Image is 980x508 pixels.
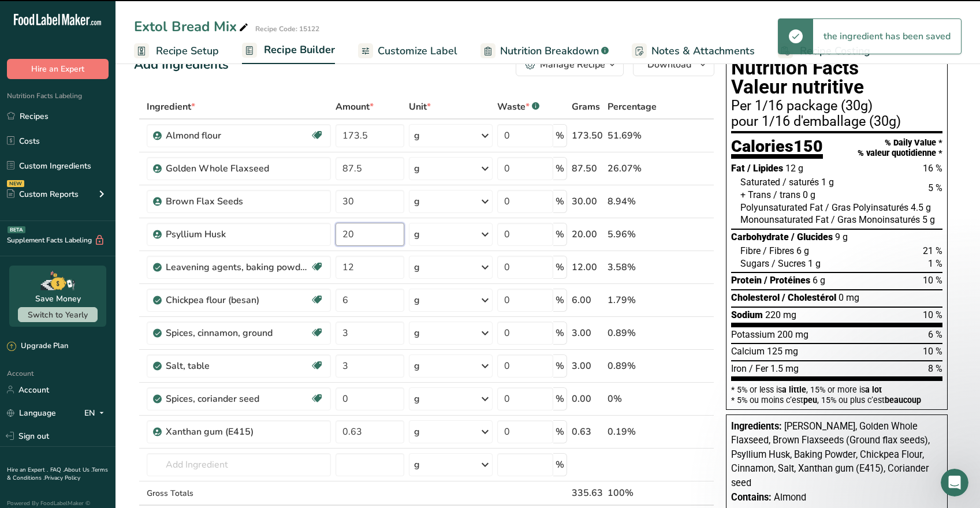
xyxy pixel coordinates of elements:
div: Spices, cinnamon, ground [166,326,310,340]
span: Grams [572,100,600,114]
span: Carbohydrate [731,231,789,242]
span: Saturated [740,177,780,188]
div: not really. any discount off of the monthly (month to month) subscription? [51,57,213,91]
span: 1.5 mg [770,363,799,374]
div: Waste [497,100,539,114]
div: LIA says… [9,16,222,50]
span: 200 mg [777,329,808,340]
div: 100% [608,486,659,500]
div: Golden Whole Flaxseed [166,162,310,175]
div: g [414,326,420,340]
button: Home [181,5,203,27]
span: Recipe Builder [264,42,335,58]
span: Protein [731,275,762,286]
div: Almond flour [166,129,310,143]
span: 10 % [923,309,942,320]
div: 0.63 [572,425,603,439]
div: g [414,458,420,472]
span: Sugars [740,258,769,269]
div: Chickpea flour (besan) [166,293,310,307]
button: Manage Recipe [516,53,624,76]
div: 30.00 [572,195,603,208]
span: a lot [865,385,882,394]
span: 5 g [922,214,935,225]
a: About Us . [64,466,92,474]
span: / Glucides [791,231,833,242]
span: / Gras Polyinsaturés [825,202,908,213]
span: / saturés [782,177,819,188]
div: Save Money [35,293,81,305]
div: 0.89% [608,359,659,373]
div: Spices, coriander seed [166,392,310,406]
span: / Gras Monoinsaturés [831,214,920,225]
span: Nutrition Breakdown [500,43,599,59]
button: Hire an Expert [7,59,109,79]
span: Calcium [731,346,765,357]
div: 0% [608,392,659,406]
h1: Nutrition Facts Valeur nutritive [731,58,942,97]
a: Notes & Attachments [632,38,755,64]
a: Hire an Expert . [7,466,48,474]
a: Terms & Conditions . [7,466,108,482]
span: 1 g [808,258,821,269]
div: 26.07% [608,162,659,175]
div: BETA [8,226,25,233]
span: Fibre [740,245,761,256]
div: 6.00 [572,293,603,307]
span: 21 % [923,245,942,256]
span: 10 % [923,275,942,286]
span: 6 % [928,329,942,340]
a: Customize Label [358,38,457,64]
span: Customize Label [378,43,457,59]
span: beaucoup [885,395,921,405]
iframe: Intercom live chat [941,469,968,496]
div: 51.69% [608,129,659,143]
div: Custom Reports [7,188,79,200]
div: g [414,425,420,439]
div: 3.00 [572,326,603,340]
div: not really. any discount off of the monthly (month to month) subscription? [42,50,222,98]
span: Download [647,58,691,72]
div: Psyllium Husk [166,227,310,241]
div: pour 1/16 d'emballage (30g) [731,115,942,129]
span: peu [803,395,817,405]
div: 173.50 [572,129,603,143]
span: 1 g [821,177,834,188]
div: 0.89% [608,326,659,340]
span: + Trans [740,189,771,200]
div: g [414,392,420,406]
div: 5.96% [608,227,659,241]
a: Source reference 110805823: [152,139,161,148]
div: EN [84,406,109,420]
div: Unfortunately, we don't offer discounts on our monthly subscription plan. The monthly plan is $49... [18,114,213,148]
div: 20.00 [572,227,603,241]
div: Recipe Code: 15122 [255,24,319,34]
span: Ingredient [147,100,195,114]
span: Iron [731,363,747,374]
div: NEW [7,180,24,187]
div: Unfortunately, we don't offer discounts on our monthly subscription plan. The monthly plan is $49... [9,107,222,257]
div: Close [203,5,223,25]
a: Recipe Builder [242,37,335,65]
div: Xanthan gum (E415) [166,425,310,439]
span: 4.5 g [911,202,931,213]
div: 12.00 [572,260,603,274]
span: Ingredients: [731,421,782,432]
a: Language [7,403,56,423]
span: / Sucres [772,258,806,269]
div: * 5% ou moins c’est , 15% ou plus c’est [731,396,942,404]
div: Add Ingredients [134,55,229,74]
div: Salt, table [166,359,310,373]
div: The only way to get a discount is by switching to our yearly billing option, which brings the cos... [18,154,213,210]
div: Gen says… [9,50,222,107]
div: 1.79% [608,293,659,307]
span: 125 mg [767,346,798,357]
span: Sodium [731,309,763,320]
div: If you prefer to stay month-to-month, the pricing remains at $49/month without any available disc... [18,216,213,250]
span: Amount [336,100,374,114]
span: Contains: [731,492,772,503]
span: Unit [409,100,431,114]
div: 87.50 [572,162,603,175]
div: 8.94% [608,195,659,208]
div: 0.00 [572,392,603,406]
